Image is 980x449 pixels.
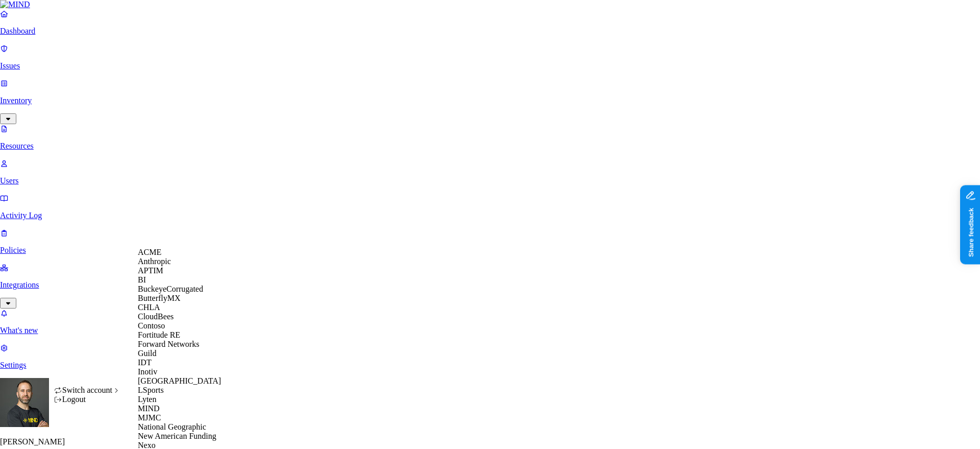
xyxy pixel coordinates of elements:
[138,275,146,284] span: BI
[138,248,161,256] span: ACME
[138,266,163,275] span: APTIM
[138,358,152,367] span: IDT
[138,303,160,312] span: CHLA
[138,404,160,413] span: MIND
[62,386,112,394] span: Switch account
[138,340,199,348] span: Forward Networks
[54,395,121,404] div: Logout
[138,285,203,293] span: BuckeyeCorrugated
[138,367,157,376] span: Inotiv
[138,395,156,404] span: Lyten
[138,386,164,394] span: LSports
[138,422,206,431] span: National Geographic
[138,294,181,302] span: ButterflyMX
[138,413,161,422] span: MJMC
[138,349,156,358] span: Guild
[138,432,216,440] span: New American Funding
[138,312,174,321] span: CloudBees
[138,257,171,266] span: Anthropic
[138,321,165,330] span: Contoso
[138,376,221,385] span: [GEOGRAPHIC_DATA]
[138,330,180,339] span: Fortitude RE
